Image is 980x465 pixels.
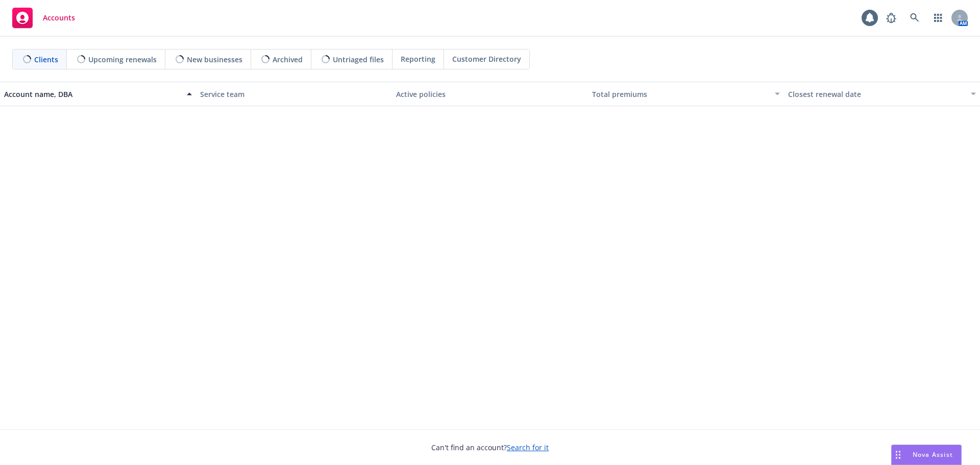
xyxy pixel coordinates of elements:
span: Clients [34,54,58,65]
a: Search for it [507,443,549,452]
span: Untriaged files [333,54,384,65]
div: Account name, DBA [4,89,181,100]
button: Nova Assist [891,445,962,465]
a: Switch app [928,8,948,28]
span: Reporting [401,54,435,64]
span: New businesses [187,54,242,65]
div: Active policies [396,89,584,100]
button: Closest renewal date [784,82,980,106]
a: Search [904,8,925,28]
a: Accounts [8,4,79,32]
button: Service team [196,82,392,106]
button: Total premiums [588,82,784,106]
span: Customer Directory [452,54,521,64]
div: Total premiums [592,89,769,100]
span: Can't find an account? [431,442,549,453]
span: Archived [273,54,303,65]
a: Report a Bug [881,8,901,28]
button: Active policies [392,82,588,106]
div: Service team [200,89,388,100]
span: Upcoming renewals [88,54,157,65]
div: Closest renewal date [788,89,965,100]
span: Accounts [43,14,75,22]
span: Nova Assist [913,450,953,459]
div: Drag to move [892,445,904,464]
